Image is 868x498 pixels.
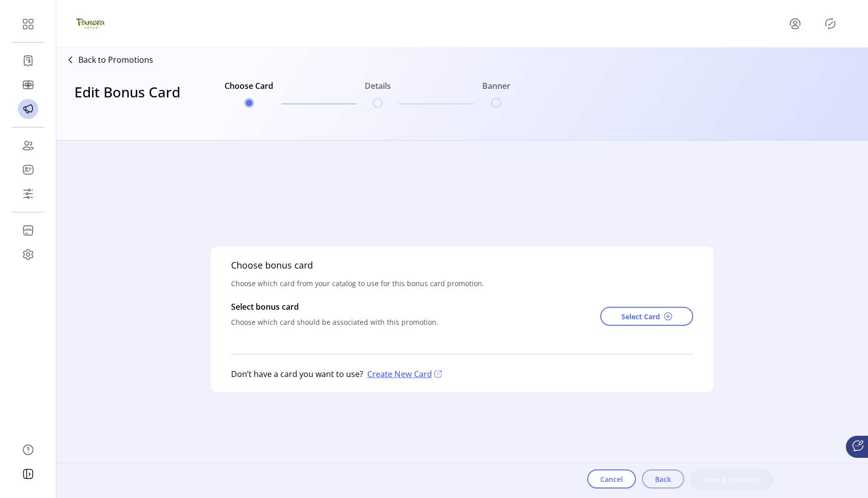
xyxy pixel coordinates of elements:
h6: Choose Card [225,80,273,98]
button: Select Card [600,307,693,326]
span: Choose which card from your catalog to use for this bonus card promotion. [231,272,484,295]
span: Cancel [600,474,623,484]
p: Don’t have a card you want to use? [231,368,363,380]
p: Create New Card [363,368,444,380]
h3: Edit Bonus Card [74,81,180,122]
button: menu [787,16,803,32]
span: Back [655,474,671,484]
p: Choose which card should be associated with this promotion. [231,313,439,331]
img: logo [76,10,104,38]
button: Publisher Panel [822,16,838,32]
button: Back [642,469,684,488]
p: Select bonus card [231,301,439,313]
span: Select Card [621,311,660,322]
button: Cancel [587,469,636,488]
h5: Choose bonus card [231,259,313,272]
p: Back to Promotions [78,54,153,66]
